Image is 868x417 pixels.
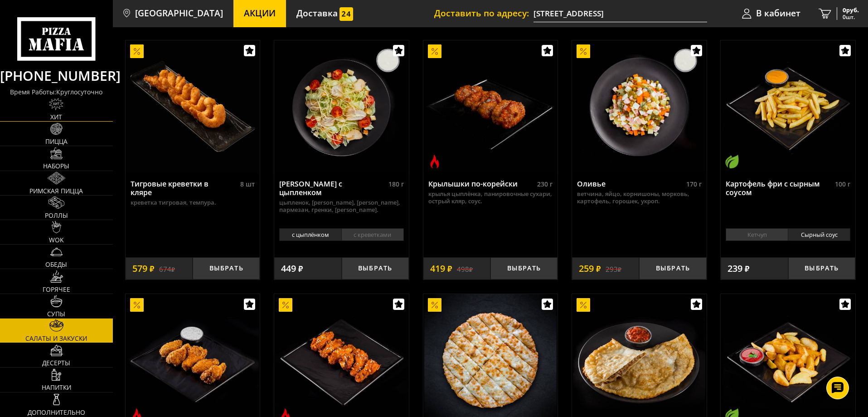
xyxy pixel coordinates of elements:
[843,15,859,20] span: 0 шт.
[219,16,295,28] div: Салаты и закуски
[577,44,590,58] img: Акционный
[577,298,590,312] img: Акционный
[725,155,739,168] img: Вегетарианское блюдо
[131,180,238,197] div: Тигровые креветки в кляре
[788,257,855,280] button: Выбрать
[388,180,404,188] span: 180 г
[342,257,409,280] button: Выбрать
[341,228,404,241] li: с креветками
[193,257,260,280] button: Выбрать
[244,9,276,18] span: Акции
[25,335,87,342] span: Салаты и закуски
[533,5,707,22] input: Ваш адрес доставки
[788,228,850,241] li: Сырный соус
[281,264,303,273] span: 449 ₽
[130,298,144,312] img: Акционный
[42,384,71,391] span: Напитки
[721,225,855,250] div: 0
[428,298,441,312] img: Акционный
[537,180,553,188] span: 230 г
[45,261,67,268] span: Обеды
[606,264,621,273] s: 293 ₽
[572,40,707,173] a: АкционныйОливье
[721,40,855,173] a: Вегетарианское блюдоКартофель фри с сырным соусом
[726,228,788,241] li: Кетчуп
[47,311,65,317] span: Супы
[43,286,70,293] span: Горячее
[835,180,850,188] span: 100 г
[428,155,441,168] img: Острое блюдо
[131,199,255,206] p: креветка тигровая, темпура.
[45,212,68,219] span: Роллы
[428,180,535,188] div: Крылышки по-корейски
[434,9,533,18] span: Доставить по адресу:
[726,180,833,197] div: Картофель фри с сырным соусом
[275,40,407,173] img: Салат Цезарь с цыпленком
[240,180,255,188] span: 8 шт
[132,264,155,273] span: 579 ₽
[43,163,69,169] span: Наборы
[279,228,341,241] li: с цыплёнком
[423,40,558,173] a: АкционныйОстрое блюдоКрылышки по-корейски
[428,44,441,58] img: Акционный
[279,180,386,197] div: [PERSON_NAME] с цыпленком
[126,40,260,173] a: АкционныйТигровые креветки в кляре
[50,114,62,120] span: Хит
[686,180,702,188] span: 170 г
[279,199,404,214] p: цыпленок, [PERSON_NAME], [PERSON_NAME], пармезан, гренки, [PERSON_NAME].
[577,180,684,188] div: Оливье
[339,7,353,21] img: 15daf4d41897b9f0e9f617042186c801.svg
[428,191,553,205] p: крылья цыплёнка, панировочные сухари, острый кляр, соус.
[490,257,558,280] button: Выбрать
[45,138,68,145] span: Пицца
[727,264,750,273] span: 239 ₽
[130,44,144,58] img: Акционный
[296,9,338,18] span: Доставка
[49,237,63,243] span: WOK
[424,40,557,173] img: Крылышки по-корейски
[274,225,409,250] div: 0
[843,7,859,14] span: 0 руб.
[457,264,473,273] s: 498 ₽
[573,40,705,173] img: Оливье
[756,9,800,18] span: В кабинет
[159,264,175,273] s: 674 ₽
[29,188,83,194] span: Римская пицца
[274,40,409,173] a: Салат Цезарь с цыпленком
[28,409,85,416] span: Дополнительно
[126,40,259,173] img: Тигровые креветки в кляре
[42,360,70,366] span: Десерты
[577,191,702,205] p: ветчина, яйцо, корнишоны, морковь, картофель, горошек, укроп.
[430,264,452,273] span: 419 ₽
[639,257,706,280] button: Выбрать
[533,5,707,22] span: Софийская улица, 38к2
[579,264,601,273] span: 259 ₽
[279,298,292,312] img: Акционный
[135,9,223,18] span: [GEOGRAPHIC_DATA]
[722,40,854,173] img: Картофель фри с сырным соусом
